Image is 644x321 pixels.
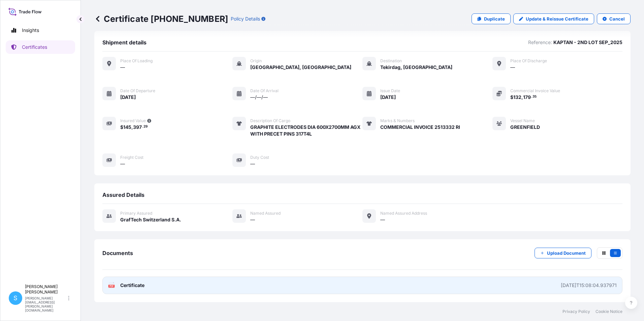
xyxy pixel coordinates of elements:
[250,118,290,123] span: Description of cargo
[521,95,523,100] span: ,
[535,248,591,258] button: Upload Document
[133,125,142,130] span: 397
[120,88,155,94] span: Date of departure
[472,13,511,24] a: Duplicate
[120,94,136,101] span: [DATE]
[250,124,361,137] span: GRAPHITE ELECTRODES DIA 600X2700MM AGX WITH PRECET PINS 317T4L
[94,13,228,24] p: Certificate [PHONE_NUMBER]
[120,216,181,223] span: GrafTech Switzerland S.A.
[250,211,281,216] span: Named Assured
[120,58,153,64] span: Place of Loading
[250,94,268,101] span: —/—/—
[25,284,67,295] p: [PERSON_NAME] [PERSON_NAME]
[13,295,18,301] span: S
[22,44,47,50] p: Certificates
[380,211,427,216] span: Named Assured Address
[510,58,547,64] span: Place of discharge
[120,282,144,289] span: Certificate
[510,88,560,94] span: Commercial Invoice Value
[528,39,552,46] p: Reference:
[250,160,255,167] span: —
[526,15,588,22] p: Update & Reissue Certificate
[597,13,631,24] button: Cancel
[510,118,535,123] span: Vessel Name
[609,15,625,22] p: Cancel
[553,39,622,46] p: KAPTAN - 2ND LOT SEP_2025
[250,64,351,71] span: [GEOGRAPHIC_DATA], [GEOGRAPHIC_DATA]
[513,13,594,24] a: Update & Reissue Certificate
[120,211,152,216] span: Primary assured
[380,216,385,223] span: —
[510,64,515,71] span: —
[25,296,67,312] p: [PERSON_NAME][EMAIL_ADDRESS][PERSON_NAME][DOMAIN_NAME]
[547,250,586,256] p: Upload Document
[6,24,75,37] a: Insights
[123,125,131,130] span: 145
[131,125,133,130] span: ,
[120,160,125,167] span: —
[250,216,255,223] span: —
[250,88,279,94] span: Date of arrival
[510,124,540,131] span: GREENFIELD
[120,155,143,160] span: Freight Cost
[102,250,133,256] span: Documents
[510,95,513,100] span: $
[531,96,532,98] span: .
[523,95,531,100] span: 179
[380,64,452,71] span: Tekirdag, [GEOGRAPHIC_DATA]
[143,126,148,128] span: 29
[120,64,125,71] span: —
[380,124,460,131] span: COMMERCIAL INVOICE 2513332 RI
[380,118,415,123] span: Marks & Numbers
[561,282,617,289] div: [DATE]T15:08:04.937971
[102,277,622,294] a: PDFCertificate[DATE]T15:08:04.937971
[380,94,396,101] span: [DATE]
[380,88,400,94] span: Issue Date
[250,155,269,160] span: Duty Cost
[102,39,147,46] span: Shipment details
[380,58,402,64] span: Destination
[22,27,39,34] p: Insights
[6,40,75,54] a: Certificates
[562,309,590,314] a: Privacy Policy
[250,58,262,64] span: Origin
[595,309,622,314] a: Cookie Notice
[142,126,143,128] span: .
[120,125,123,130] span: $
[102,191,144,198] span: Assured Details
[513,95,521,100] span: 132
[231,15,260,22] p: Policy Details
[120,118,146,123] span: Insured Value
[109,285,114,287] text: PDF
[484,15,505,22] p: Duplicate
[533,96,537,98] span: 35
